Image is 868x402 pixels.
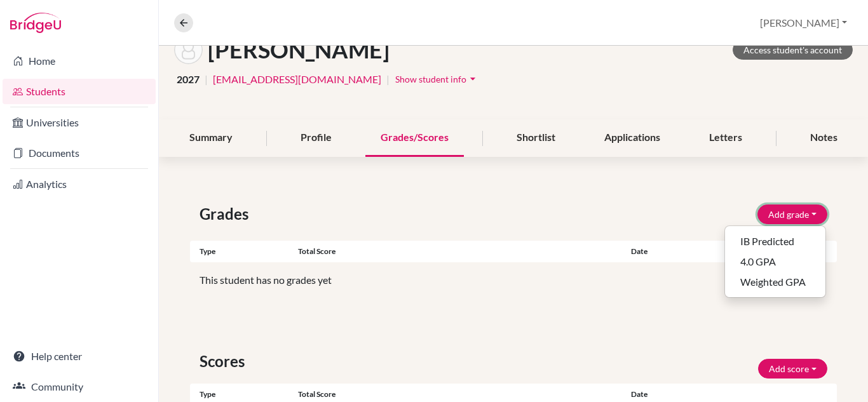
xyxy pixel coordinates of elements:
a: Home [3,48,156,74]
a: Analytics [3,171,156,197]
a: Universities [3,110,156,135]
div: Summary [174,119,248,157]
span: Grades [200,203,254,225]
div: Total score [298,246,621,257]
a: Help center [3,344,156,369]
div: Profile [285,119,347,157]
button: Add grade [757,204,827,224]
button: Show student infoarrow_drop_down [395,69,480,89]
div: Type [190,246,298,257]
button: IB Predicted [725,231,825,251]
button: 4.0 GPA [725,251,825,272]
button: [PERSON_NAME] [754,11,853,35]
a: Access student's account [733,40,853,60]
div: Date [621,246,783,257]
img: Bridge-U [10,13,61,33]
i: arrow_drop_down [466,72,479,85]
p: This student has no grades yet [200,272,827,288]
div: Shortlist [501,119,571,157]
a: [EMAIL_ADDRESS][DOMAIN_NAME] [213,72,381,87]
span: Show student info [395,74,466,84]
img: Gabriel Alejandrino's avatar [174,36,203,64]
span: | [205,72,208,87]
div: Type [190,389,298,400]
div: Letters [694,119,757,157]
button: Add score [758,359,827,379]
a: Students [3,79,156,104]
div: Notes [795,119,853,157]
div: Applications [589,119,675,157]
span: | [386,72,390,87]
div: Date [621,389,729,400]
div: Total score [298,389,621,400]
span: Scores [200,350,250,373]
h1: [PERSON_NAME] [208,36,390,64]
a: Documents [3,140,156,166]
span: 2027 [177,72,200,87]
button: Weighted GPA [725,272,825,292]
a: Community [3,374,156,399]
div: Grades/Scores [365,119,464,157]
